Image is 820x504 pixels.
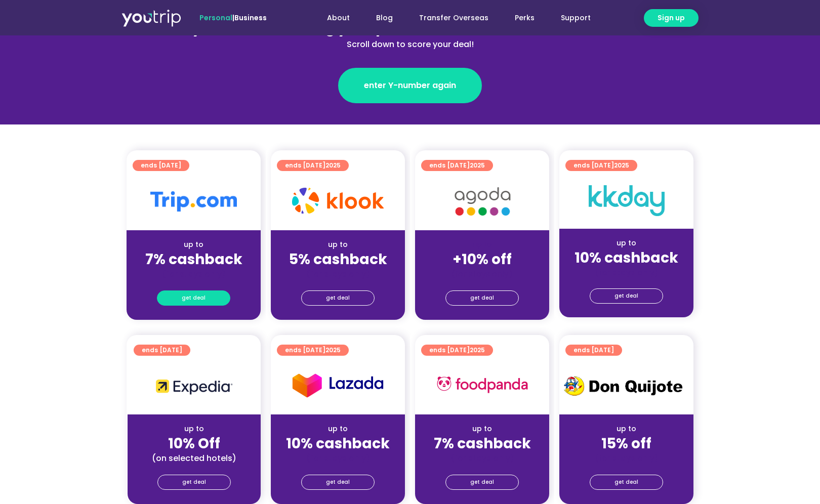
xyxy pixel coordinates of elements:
[445,290,519,306] a: get deal
[279,269,397,279] div: (for stays only)
[277,345,349,356] a: ends [DATE]2025
[565,345,622,356] a: ends [DATE]
[575,248,678,268] strong: 10% cashback
[135,239,253,250] div: up to
[565,160,637,171] a: ends [DATE]2025
[470,161,485,170] span: 2025
[199,13,232,23] span: Personal
[614,289,638,303] span: get deal
[294,9,604,27] nav: Menu
[548,9,604,27] a: Support
[182,291,206,305] span: get deal
[157,290,230,306] a: get deal
[423,269,541,279] div: (for stays only)
[567,238,685,248] div: up to
[279,453,397,464] div: (for stays only)
[326,291,350,305] span: get deal
[429,160,485,171] span: ends [DATE]
[168,434,220,453] strong: 10% Off
[601,434,651,453] strong: 15% off
[325,346,341,354] span: 2025
[470,475,494,489] span: get deal
[406,9,502,27] a: Transfer Overseas
[423,424,541,434] div: up to
[421,160,493,171] a: ends [DATE]2025
[279,239,397,250] div: up to
[134,345,190,356] a: ends [DATE]
[141,160,181,171] span: ends [DATE]
[279,424,397,434] div: up to
[445,475,519,490] a: get deal
[614,475,638,489] span: get deal
[133,160,189,171] a: ends [DATE]
[145,249,242,269] strong: 7% cashback
[364,79,456,92] span: enter Y-number again
[142,345,182,356] span: ends [DATE]
[234,13,267,23] a: Business
[429,345,485,356] span: ends [DATE]
[644,9,699,27] a: Sign up
[135,269,253,279] div: (for stays only)
[502,9,548,27] a: Perks
[453,249,512,269] strong: +10% off
[314,9,363,27] a: About
[434,434,531,453] strong: 7% cashback
[182,475,206,489] span: get deal
[136,424,253,434] div: up to
[614,161,629,170] span: 2025
[285,160,341,171] span: ends [DATE]
[423,453,541,464] div: (for stays only)
[285,345,341,356] span: ends [DATE]
[338,68,482,103] a: enter Y-number again
[325,161,341,170] span: 2025
[277,160,349,171] a: ends [DATE]2025
[470,346,485,354] span: 2025
[567,424,685,434] div: up to
[136,453,253,464] div: (on selected hotels)
[286,434,390,453] strong: 10% cashback
[473,239,491,249] span: up to
[190,38,630,51] div: Scroll down to score your deal!
[658,13,685,23] span: Sign up
[573,345,614,356] span: ends [DATE]
[590,475,663,490] a: get deal
[199,13,267,23] span: |
[289,249,387,269] strong: 5% cashback
[326,475,350,489] span: get deal
[301,475,375,490] a: get deal
[470,291,494,305] span: get deal
[567,453,685,464] div: (for stays only)
[573,160,629,171] span: ends [DATE]
[157,475,231,490] a: get deal
[590,288,663,304] a: get deal
[301,290,375,306] a: get deal
[421,345,493,356] a: ends [DATE]2025
[363,9,406,27] a: Blog
[567,267,685,278] div: (for stays only)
